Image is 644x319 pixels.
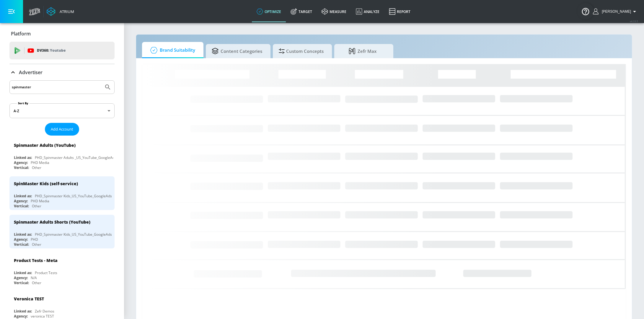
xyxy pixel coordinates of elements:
div: A-Z [9,103,115,118]
div: Spinmaster Adults (YouTube)Linked as:PHD_Spinmaster Adults _US_YouTube_GoogleAdsAgency:PHD MediaV... [9,138,115,172]
p: Platform [11,30,31,37]
div: Product Tests [35,270,57,275]
div: Linked as: [14,193,32,198]
div: Zefr Demos [35,309,54,314]
div: Advertiser [9,64,115,81]
div: Veronica TEST [14,296,44,302]
a: Analyze [351,1,384,22]
div: Other [32,165,41,170]
div: Agency: [14,160,28,165]
span: v 4.33.5 [630,19,638,23]
span: Add Account [51,126,73,133]
div: Linked as: [14,155,32,160]
div: SpinMaster Kids (self-service) [14,181,78,186]
div: Vertical: [14,280,29,285]
div: Vertical: [14,242,29,247]
div: N/A [31,275,37,280]
a: measure [317,1,351,22]
div: PHD [31,237,38,242]
a: Report [384,1,415,22]
button: Open Resource Center [577,3,594,19]
div: Atrium [57,9,74,14]
a: Atrium [47,7,74,16]
div: Spinmaster Adults (YouTube) [14,142,76,148]
div: PHD Media [31,198,49,204]
div: PHD Media [31,160,49,165]
span: Brand Suitability [148,43,195,57]
div: Vertical: [14,165,29,170]
div: Product Tests - MetaLinked as:Product TestsAgency:N/AVertical:Other [9,253,115,287]
span: Zefr Max [340,44,385,58]
div: DV360: Youtube [9,42,115,59]
span: login as: stephanie.wolklin@zefr.com [599,9,631,14]
button: [PERSON_NAME] [593,8,638,15]
div: Product Tests - Meta [14,258,58,263]
button: Add Account [45,123,79,136]
div: PHD_Spinmaster Kids_US_YouTube_GoogleAds [35,232,112,237]
div: Vertical: [14,204,29,209]
input: Search by name [12,83,101,91]
div: Agency: [14,314,28,319]
div: Agency: [14,275,28,280]
div: Linked as: [14,309,32,314]
a: Target [286,1,317,22]
div: Other [32,204,41,209]
span: Content Categories [212,44,262,58]
span: Custom Concepts [279,44,324,58]
div: Linked as: [14,232,32,237]
div: PHD_Spinmaster Adults _US_YouTube_GoogleAds [35,155,116,160]
div: Other [32,242,41,247]
div: veronica TEST [31,314,54,319]
a: optimize [252,1,286,22]
p: Youtube [50,47,66,53]
div: PHD_Spinmaster Kids_US_YouTube_GoogleAds [35,193,112,198]
div: SpinMaster Kids (self-service)Linked as:PHD_Spinmaster Kids_US_YouTube_GoogleAdsAgency:PHD MediaV... [9,176,115,210]
p: DV360: [37,47,66,54]
p: Advertiser [19,69,43,76]
div: Spinmaster Adults Shorts (YouTube)Linked as:PHD_Spinmaster Kids_US_YouTube_GoogleAdsAgency:PHDVer... [9,215,115,248]
div: Platform [9,25,115,42]
div: Agency: [14,198,28,204]
div: Spinmaster Adults Shorts (YouTube) [14,219,90,225]
label: Sort By [17,101,30,105]
button: Submit Search [101,81,114,94]
div: Linked as: [14,270,32,275]
div: Other [32,280,41,285]
div: Agency: [14,237,28,242]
